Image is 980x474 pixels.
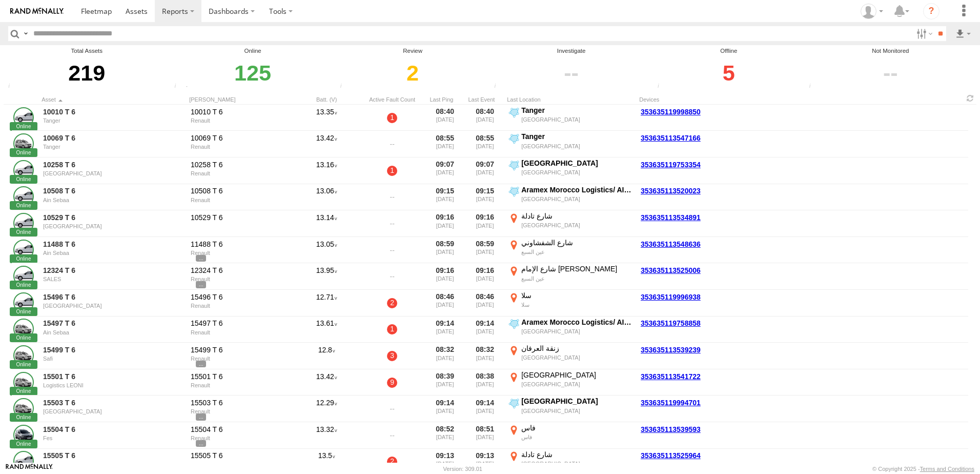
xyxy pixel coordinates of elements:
div: Renault [191,144,290,150]
div: 15499 T 6 [191,345,290,354]
div: 08:52 [DATE] [427,423,463,448]
a: 353635113548636 [641,240,701,248]
a: 15497 T 6 [43,319,183,328]
a: 15504 T 6 [43,425,183,434]
a: 353635119996938 [641,293,701,301]
div: Aramex Morocco Logistics/ AIn Sebaa [521,318,634,327]
div: 08:38 [DATE] [467,370,503,395]
a: 10529 T 6 [43,213,183,222]
div: Click to filter by Not Monitored [806,55,975,91]
div: The health of these assets types is not monitored. [806,83,822,91]
a: 353635113541722 [641,372,781,381]
div: 13.05 [296,238,357,263]
div: 09:07 [DATE] [467,159,503,183]
span: View Asset Details to show all tags [196,361,206,367]
label: Click to View Event Location [507,423,635,448]
div: Online [171,47,334,55]
div: شارع تادلة [521,211,634,221]
div: شارع الشفشاوني [521,238,634,247]
div: Ain Sebaa [43,250,183,256]
div: 08:55 [DATE] [427,132,463,156]
div: 08:40 [DATE] [467,106,503,130]
div: [GEOGRAPHIC_DATA] [521,397,634,406]
div: Assets that have not communicated at least once with the server in the last 6hrs [337,83,353,91]
div: Assets that have not communicated at least once with the server in the last 48hrs [655,83,670,91]
span: Refresh [964,93,976,103]
a: Terms and Conditions [920,466,974,472]
a: 353635119996938 [641,292,781,302]
a: Click to View Asset Details [13,319,34,339]
a: 1 [387,166,397,176]
div: Tanger [43,144,183,150]
div: Renault [191,382,290,388]
a: 353635113539593 [641,425,781,434]
div: 10258 T 6 [191,160,290,169]
a: 353635119998850 [641,107,781,116]
div: 15504 T 6 [191,425,290,434]
div: Renault [191,276,290,282]
div: [GEOGRAPHIC_DATA] [521,116,634,123]
a: Click to View Asset Details [13,425,34,445]
div: سلا [521,301,634,308]
div: 15501 T 6 [191,372,290,381]
div: Version: 309.01 [443,466,482,472]
div: Renault [191,435,290,441]
div: Batt. (V) [296,96,357,103]
label: Click to View Event Location [507,318,635,342]
div: Number of assets that have communicated at least once in the last 6hrs [171,83,187,91]
div: Not Monitored [806,47,975,55]
a: 15496 T 6 [43,292,183,302]
div: Renault [191,197,290,203]
div: 219 [5,55,169,91]
div: Ain Sebaa [43,197,183,203]
div: [GEOGRAPHIC_DATA] [43,408,183,414]
div: Active Fault Count [361,96,423,103]
a: 11488 T 6 [43,240,183,249]
div: 08:59 [DATE] [427,238,463,263]
div: Renault [191,462,290,468]
div: Last Location [507,96,635,103]
div: 11488 T 6 [191,240,290,249]
label: Click to View Event Location [507,132,635,156]
div: Click to filter by Online [171,55,334,91]
div: 09:07 [DATE] [427,159,463,183]
div: 09:15 [DATE] [427,185,463,210]
div: عين السبع [521,248,634,255]
div: Ain Sebaa [43,462,183,468]
div: 15496 T 6 [191,292,290,302]
div: 09:16 [DATE] [467,211,503,236]
a: 15499 T 6 [43,345,183,354]
a: 353635119758858 [641,319,781,328]
span: View Asset Details to show all tags [196,413,206,420]
div: 10529 T 6 [191,213,290,222]
div: 08:32 [DATE] [467,344,503,368]
div: SALES [43,276,183,282]
a: 353635113534891 [641,213,781,222]
label: Search Filter Options [912,26,934,41]
div: [GEOGRAPHIC_DATA] [521,370,634,380]
div: [GEOGRAPHIC_DATA] [521,159,634,168]
div: Click to Sort [467,96,503,103]
div: 08:46 [DATE] [467,291,503,315]
img: rand-logo.svg [10,8,64,15]
div: Safi [43,355,183,362]
div: Click to filter by Review [337,55,488,91]
div: Devices [639,96,783,103]
a: 2 [387,298,397,308]
a: Click to View Asset Details [13,345,34,366]
div: Click to filter by Offline [655,55,803,91]
label: Click to View Event Location [507,264,635,289]
span: View Asset Details to show all tags [196,255,206,262]
div: 13.42 [296,370,357,395]
div: 09:14 [DATE] [427,318,463,342]
div: Total number of Enabled and Paused Assets [5,83,21,91]
div: 10069 T 6 [191,133,290,143]
div: [GEOGRAPHIC_DATA] [43,170,183,176]
div: 12324 T 6 [191,266,290,275]
a: Click to View Asset Details [13,133,34,154]
div: Total Assets [5,47,169,55]
div: 08:40 [DATE] [427,106,463,130]
div: Renault [191,355,290,362]
label: Click to View Event Location [507,344,635,368]
div: سلا [521,291,634,300]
